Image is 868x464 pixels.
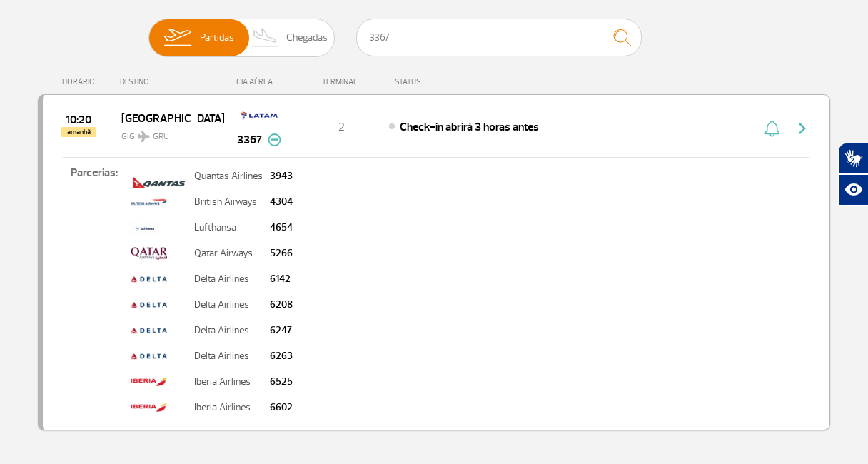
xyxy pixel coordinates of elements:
[270,326,293,336] p: 6247
[131,370,167,394] img: iberia.png
[121,109,213,127] span: [GEOGRAPHIC_DATA]
[131,190,167,214] img: british.png
[42,77,120,86] div: HORÁRIO
[66,115,91,125] span: 2025-09-26 10:20:00
[194,274,263,284] p: Delta Airlines
[270,197,293,207] p: 4304
[270,223,293,233] p: 4654
[223,77,295,86] div: CIA AÉREA
[194,326,263,336] p: Delta Airlines
[388,77,504,86] div: STATUS
[131,164,187,188] img: logo_qantas_colorida_%402x.png
[194,377,263,387] p: Iberia Airlines
[270,377,293,387] p: 6525
[356,19,642,56] input: Voo, cidade ou cia aérea
[237,131,262,148] span: 3367
[61,127,96,137] span: amanhã
[194,223,263,233] p: Lufthansa
[131,216,160,240] img: lufthansa_menor.png
[194,248,263,258] p: Qatar Airways
[268,133,281,146] img: menos-info-painel-voo.svg
[43,164,127,410] p: Parcerias:
[400,120,539,134] span: Check-in abrirá 3 horas antes
[138,131,150,142] img: destiny_airplane.svg
[194,300,263,310] p: Delta Airlines
[131,318,167,343] img: delta.png
[270,274,293,284] p: 6142
[270,351,293,361] p: 6263
[338,120,345,134] span: 2
[270,248,293,258] p: 5266
[131,241,167,266] img: qatar-airways.png
[155,19,200,56] img: slider-embarque
[295,77,388,86] div: TERMINAL
[270,171,293,181] p: 3943
[286,19,328,56] span: Chegadas
[120,77,224,86] div: DESTINO
[131,293,167,317] img: delta.png
[194,351,263,361] p: Delta Airlines
[244,19,286,56] img: slider-desembarque
[131,267,167,291] img: delta.png
[270,300,293,310] p: 6208
[794,120,811,137] img: seta-direita-painel-voo.svg
[200,19,234,56] span: Partidas
[764,120,779,137] img: sino-painel-voo.svg
[838,143,868,206] div: Plugin de acessibilidade da Hand Talk.
[194,197,263,207] p: British Airways
[153,131,169,143] span: GRU
[270,403,293,413] p: 6602
[838,174,868,206] button: Abrir recursos assistivos.
[194,171,263,181] p: Quantas Airlines
[838,143,868,174] button: Abrir tradutor de língua de sinais.
[194,403,263,413] p: Iberia Airlines
[121,123,213,143] span: GIG
[131,395,167,420] img: iberia.png
[131,344,167,368] img: delta.png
